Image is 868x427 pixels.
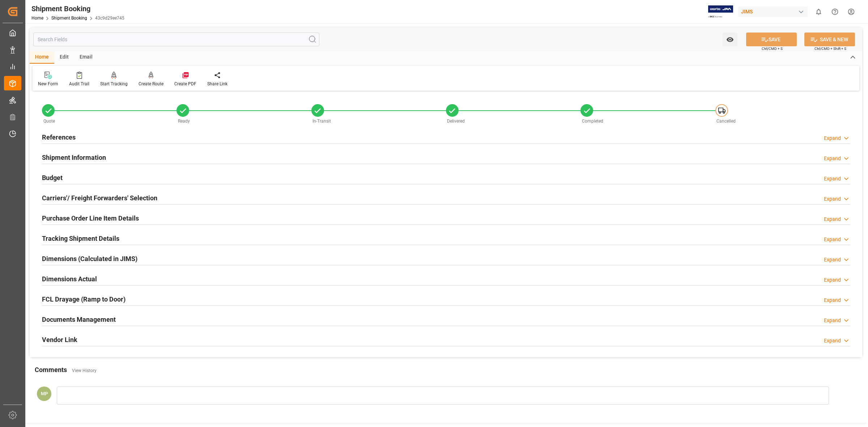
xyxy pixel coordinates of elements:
span: Delivered [447,119,465,124]
div: Expand [824,337,841,345]
a: Shipment Booking [51,16,87,21]
button: Help Center [827,4,843,20]
h2: FCL Drayage (Ramp to Door) [42,294,125,304]
h2: Vendor Link [42,335,77,345]
div: Expand [824,317,841,324]
div: Edit [54,51,74,64]
input: Search Fields [33,33,319,46]
div: Home [30,51,54,64]
button: open menu [723,33,737,46]
h2: Dimensions Actual [42,274,97,284]
h2: Comments [35,365,67,375]
div: New Form [38,81,58,87]
button: SAVE & NEW [804,33,855,46]
div: Expand [824,236,841,243]
h2: Shipment Information [42,153,106,162]
h2: References [42,132,76,142]
div: Email [74,51,98,64]
span: Completed [582,119,603,124]
span: In-Transit [312,119,331,124]
span: MP [41,391,48,396]
button: JIMS [738,5,810,18]
div: Expand [824,175,841,183]
button: SAVE [746,33,797,46]
div: Expand [824,134,841,142]
div: Create Route [139,81,163,87]
div: JIMS [738,7,808,17]
div: Expand [824,276,841,284]
span: Ctrl/CMD + Shift + S [814,46,846,51]
a: Home [31,16,43,21]
button: show 0 new notifications [810,4,827,20]
div: Expand [824,296,841,304]
div: Start Tracking [100,81,128,87]
div: Audit Trail [69,81,89,87]
span: Ctrl/CMD + S [762,46,783,51]
span: Cancelled [716,119,736,124]
div: Create PDF [174,81,196,87]
h2: Documents Management [42,315,116,324]
h2: Purchase Order Line Item Details [42,213,139,223]
img: Exertis%20JAM%20-%20Email%20Logo.jpg_1722504956.jpg [708,5,733,18]
div: Expand [824,256,841,264]
h2: Carriers'/ Freight Forwarders' Selection [42,193,157,203]
h2: Tracking Shipment Details [42,234,119,243]
div: Share Link [207,81,227,87]
div: Expand [824,215,841,223]
a: View History [72,368,97,373]
span: Quote [43,119,55,124]
h2: Budget [42,173,63,183]
span: Ready [178,119,190,124]
div: Expand [824,155,841,162]
div: Shipment Booking [31,3,124,14]
div: Expand [824,195,841,203]
h2: Dimensions (Calculated in JIMS) [42,254,137,264]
